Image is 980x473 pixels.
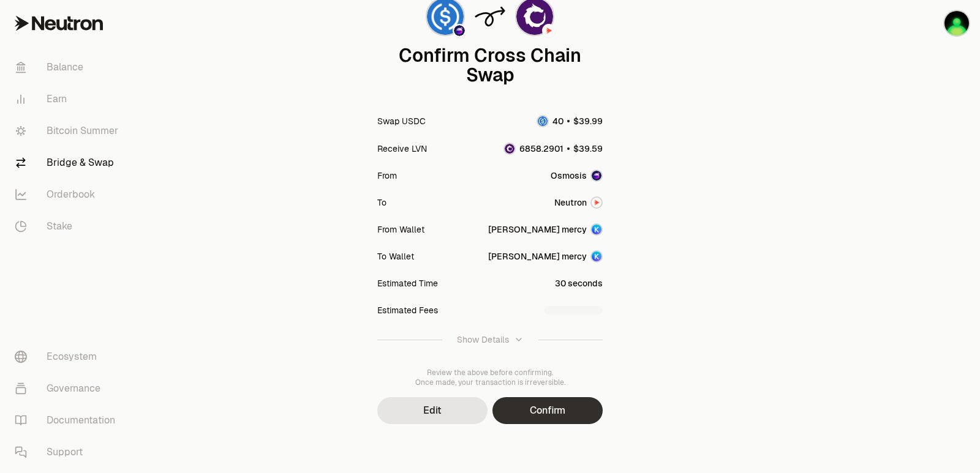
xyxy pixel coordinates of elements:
button: Show Details [377,324,603,356]
img: Osmosis Logo [454,25,465,36]
a: Earn [5,83,132,115]
div: Estimated Fees [377,304,438,316]
div: 30 seconds [555,277,603,289]
a: Stake [5,210,132,242]
button: [PERSON_NAME] mercyAccount Image [488,223,603,236]
div: Confirm Cross Chain Swap [377,46,603,85]
img: Account Image [592,225,601,234]
a: Orderbook [5,179,132,210]
button: Edit [377,397,488,424]
button: [PERSON_NAME] mercyAccount Image [488,250,603,263]
img: sandy mercy [944,11,969,35]
a: Ecosystem [5,341,132,373]
img: Neutron Logo [543,25,554,36]
span: Neutron [554,196,587,209]
button: Confirm [492,397,603,424]
div: Show Details [457,333,509,346]
img: USDC Logo [538,116,548,126]
div: Swap USDC [377,115,426,127]
div: From Wallet [377,223,424,236]
a: Bridge & Swap [5,147,132,179]
div: [PERSON_NAME] mercy [488,250,587,263]
div: [PERSON_NAME] mercy [488,223,587,236]
a: Bitcoin Summer [5,115,132,147]
div: To Wallet [377,250,414,263]
a: Support [5,436,132,468]
div: Estimated Time [377,277,438,289]
div: Review the above before confirming. Once made, your transaction is irreversible. [377,368,603,387]
a: Governance [5,373,132,404]
img: Osmosis Logo [592,171,601,181]
div: From [377,169,397,182]
img: Neutron Logo [592,198,601,207]
a: Balance [5,51,132,83]
a: Documentation [5,404,132,436]
span: Osmosis [551,169,587,182]
div: Receive LVN [377,143,427,155]
div: To [377,196,386,209]
img: Account Image [592,251,601,261]
img: LVN Logo [505,144,514,154]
